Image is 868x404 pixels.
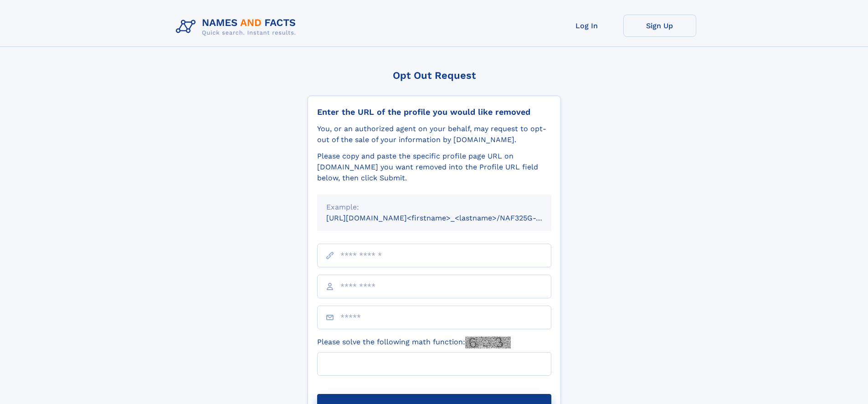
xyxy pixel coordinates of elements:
[326,214,569,222] small: [URL][DOMAIN_NAME]<firstname>_<lastname>/NAF325G-xxxxxxxx
[172,15,303,39] img: Logo Names and Facts
[308,70,561,81] div: Opt Out Request
[623,15,696,37] a: Sign Up
[550,15,623,37] a: Log In
[317,151,551,184] div: Please copy and paste the specific profile page URL on [DOMAIN_NAME] you want removed into the Pr...
[317,107,551,117] div: Enter the URL of the profile you would like removed
[317,337,511,348] label: Please solve the following math function:
[317,123,551,145] div: You, or an authorized agent on your behalf, may request to opt-out of the sale of your informatio...
[326,202,542,213] div: Example:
